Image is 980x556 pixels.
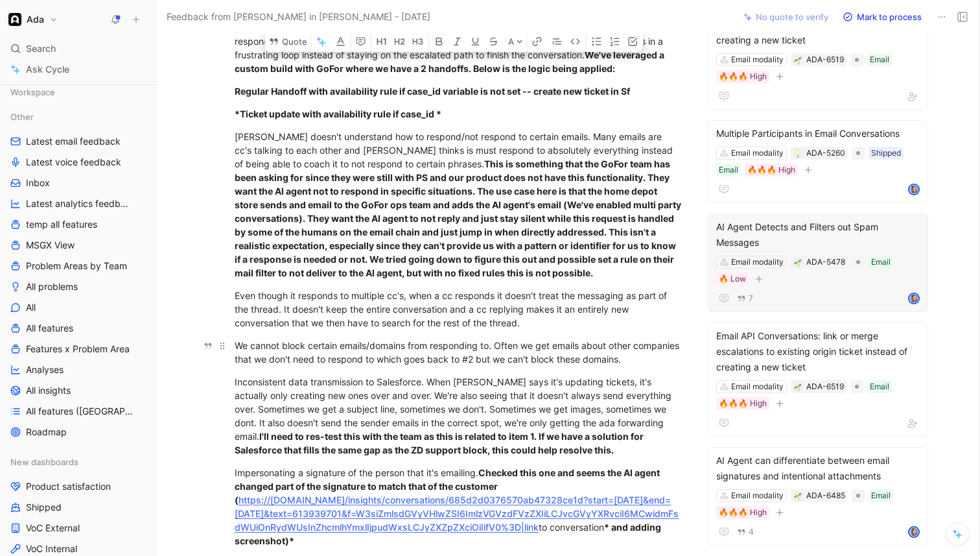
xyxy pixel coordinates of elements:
[26,480,111,493] span: Product satisfaction
[235,108,441,119] strong: *Ticket update with availability rule if case_id *
[793,258,802,267] button: 🌱
[26,280,78,293] span: All problems
[871,147,901,160] div: Shipped
[909,294,918,303] img: avatar
[5,360,150,380] a: Analyses
[167,9,430,25] span: Feedback from [PERSON_NAME] in [PERSON_NAME] - [DATE]
[26,322,73,335] span: All features
[5,215,150,234] a: temp all features
[26,542,77,555] span: VoC Internal
[731,53,784,66] div: Email modality
[731,489,784,502] div: Email modality
[793,55,802,64] button: 🌱
[909,185,918,194] img: avatar
[794,492,802,500] img: 🌱
[5,402,150,421] a: All features ([GEOGRAPHIC_DATA])
[26,41,56,56] span: Search
[871,489,891,502] div: Email
[870,53,889,66] div: Email
[235,466,683,548] div: Impersonating a signature of the person that it's emailing. to conversation
[5,194,150,213] a: Latest analytics feedback
[26,522,80,535] span: VoC External
[10,86,55,99] span: Workspace
[793,149,802,158] div: 💡
[806,380,844,393] div: ADA-6519
[749,295,753,302] span: 7
[716,453,920,484] div: AI Agent can differentiate between email signatures and intentional attachments
[5,132,150,151] a: Latest email feedback
[265,31,311,52] button: Quote
[747,163,795,176] div: 🔥🔥🔥 High
[806,256,845,269] div: ADA-5478
[719,272,746,285] div: 🔥 Low
[794,259,802,267] img: 🌱
[26,156,121,169] span: Latest voice feedback
[731,380,784,393] div: Email modality
[5,498,150,517] a: Shipped
[26,239,75,252] span: MSGX View
[26,260,127,272] span: Problem Areas by Team
[806,147,845,160] div: ADA-5260
[5,152,150,172] a: Latest voice feedback
[806,53,844,66] div: ADA-6519
[794,150,802,158] img: 💡
[5,298,150,317] a: All
[5,107,150,127] div: Other
[793,382,802,391] button: 🌱
[5,518,150,538] a: VoC External
[793,491,802,500] button: 🌱
[731,256,784,269] div: Email modality
[10,455,78,468] span: New dashboards
[10,110,34,123] span: Other
[26,62,69,77] span: Ask Cycle
[719,70,767,83] div: 🔥🔥🔥 High
[5,277,150,296] a: All problems
[26,218,97,231] span: temp all features
[716,328,920,375] div: Email API Conversations: link or merge escalations to existing origin ticket instead of creating ...
[749,528,754,536] span: 4
[235,130,683,280] div: [PERSON_NAME] doesn't understand how to respond/not respond to certain emails. Many emails are cc...
[5,107,150,442] div: OtherLatest email feedbackLatest voice feedbackInboxLatest analytics feedbacktemp all featuresMSG...
[794,383,802,391] img: 🌱
[5,452,150,472] div: New dashboards
[235,158,683,278] strong: This is something that the GoFor team has been asking for since they were still with PS and our p...
[5,256,150,276] a: Problem Areas by Team
[909,527,918,537] img: avatar
[871,256,891,269] div: Email
[26,384,71,397] span: All insights
[716,219,920,250] div: AI Agent Detects and Filters out Spam Messages
[5,173,150,193] a: Inbox
[5,339,150,359] a: Features x Problem Area
[5,60,150,79] a: Ask Cycle
[719,506,767,519] div: 🔥🔥🔥 High
[27,14,44,25] h1: Ada
[26,426,67,439] span: Roadmap
[837,8,927,26] button: Mark to process
[235,375,683,457] div: Inconsistent data transmission to Salesforce. When [PERSON_NAME] says it's updating tickets, it's...
[26,301,36,314] span: All
[235,467,662,505] strong: Checked this one and seems the AI agent changed part of the signature to match that of the custom...
[26,197,133,210] span: Latest analytics feedback
[5,10,61,29] button: AdaAda
[794,56,802,64] img: 🌱
[26,363,64,376] span: Analyses
[719,163,738,176] div: Email
[235,339,683,366] div: We cannot block certain emails/domains from responding to. Often we get emails about other compan...
[731,147,784,160] div: Email modality
[5,477,150,496] a: Product satisfaction
[26,343,130,356] span: Features x Problem Area
[5,39,150,58] div: Search
[235,431,646,455] strong: I'll need to res-test this with the team as this is related to item 1. If we have a solution for ...
[5,82,150,102] div: Workspace
[504,31,527,52] button: A
[734,291,756,306] button: 7
[235,494,679,533] a: https://[DOMAIN_NAME]/insights/conversations/685d2d0376570ab47328ce1d?start=[DATE]&end=[DATE]&tex...
[5,236,150,255] a: MSGX View
[738,8,834,26] button: No quote to verify
[5,319,150,338] a: All features
[26,405,135,418] span: All features ([GEOGRAPHIC_DATA])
